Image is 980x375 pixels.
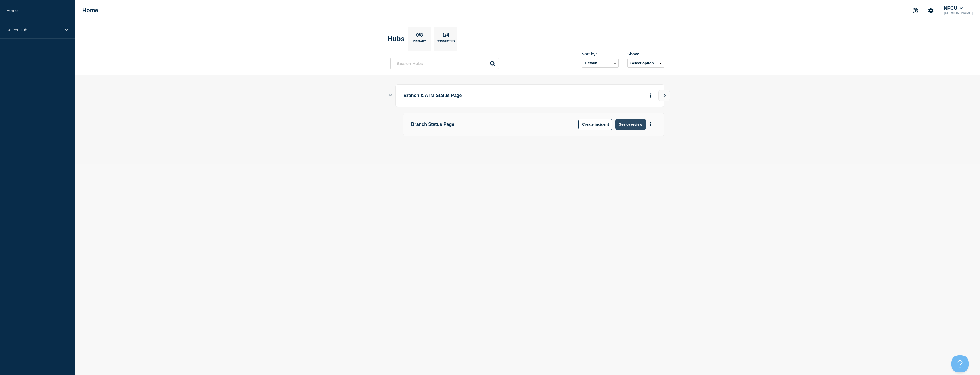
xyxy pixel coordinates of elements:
[627,52,664,56] div: Show:
[647,90,654,101] button: More actions
[440,32,451,40] p: 1/4
[387,35,405,43] h2: Hubs
[943,11,974,15] p: [PERSON_NAME]
[627,59,664,68] button: Select option
[413,40,426,46] p: Primary
[82,7,98,14] h1: Home
[658,90,670,101] button: View
[403,90,561,101] p: Branch & ATM Status Page
[578,119,612,130] button: Create incident
[951,355,969,372] iframe: Help Scout Beacon - Open
[437,40,455,46] p: Connected
[909,5,921,17] button: Support
[390,58,499,69] input: Search Hubs
[389,94,392,98] button: Show Connected Hubs
[582,52,619,56] div: Sort by:
[925,5,937,17] button: Account settings
[943,5,964,11] button: NFCU
[582,59,619,68] select: Sort by
[647,119,654,130] button: More actions
[6,27,61,32] p: Select Hub
[414,32,425,40] p: 0/8
[411,119,561,130] p: Branch Status Page
[615,119,646,130] button: See overview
